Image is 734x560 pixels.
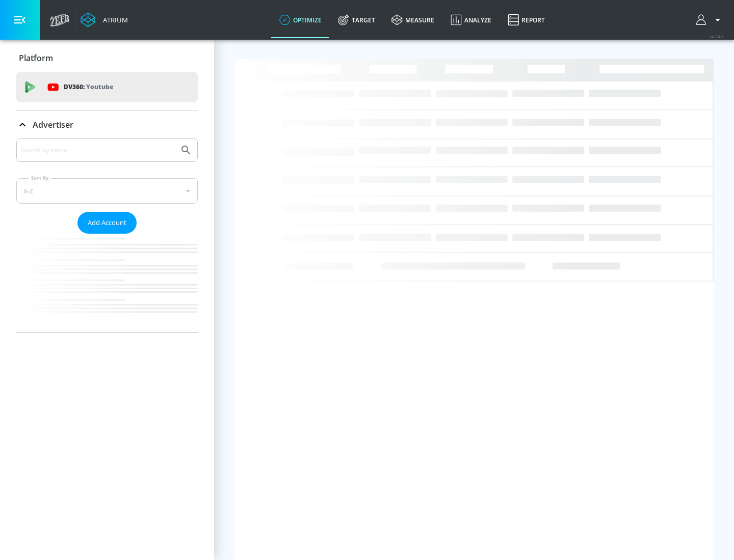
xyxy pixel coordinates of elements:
[64,81,113,93] p: DV360:
[16,110,198,139] div: Advertiser
[16,178,198,204] div: A-Z
[500,2,553,38] a: Report
[330,2,383,38] a: Target
[33,119,73,130] p: Advertiser
[710,34,724,39] span: v 4.24.0
[20,144,175,157] input: Search by name
[383,2,442,38] a: measure
[16,72,198,102] div: DV360: Youtube
[442,2,500,38] a: Analyze
[99,15,128,24] div: Atrium
[16,138,198,332] div: Advertiser
[16,234,198,332] nav: list of Advertiser
[81,12,128,27] a: Atrium
[16,44,198,72] div: Platform
[271,2,330,38] a: optimize
[88,217,126,229] span: Add Account
[29,175,51,181] label: Sort By
[19,52,53,64] p: Platform
[77,212,137,234] button: Add Account
[86,81,113,92] p: Youtube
